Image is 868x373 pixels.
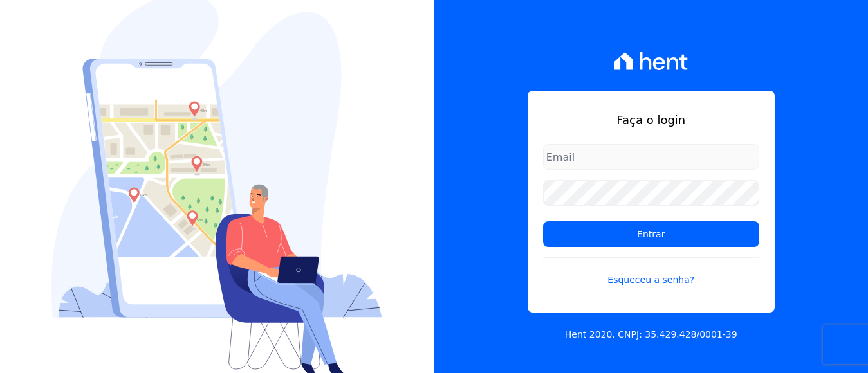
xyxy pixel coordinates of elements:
p: Hent 2020. CNPJ: 35.429.428/0001-39 [565,328,737,341]
input: Entrar [543,221,759,247]
input: Email [543,144,759,170]
h1: Faça o login [543,111,759,129]
a: Esqueceu a senha? [543,257,759,287]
